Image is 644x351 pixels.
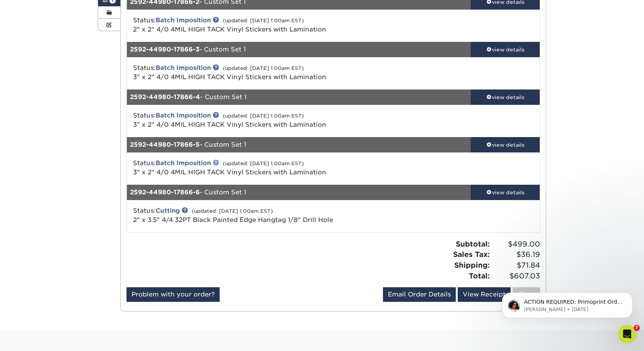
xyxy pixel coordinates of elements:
div: view details [471,46,540,53]
a: Batch Imposition [156,64,211,71]
span: $607.03 [492,271,540,281]
a: Cutting [156,207,180,214]
span: 7 [634,325,640,331]
span: $71.84 [492,260,540,271]
small: (updated: [DATE] 1:00am EST) [223,18,304,23]
div: view details [471,189,540,196]
div: - Custom Set 1 [127,137,471,152]
div: view details [471,93,540,101]
a: view details [471,42,540,57]
div: view details [471,141,540,149]
strong: 2592-44980-17866-6 [130,189,200,196]
div: - Custom Set 1 [127,185,471,200]
a: Email Order Details [383,287,456,302]
span: $36.19 [492,249,540,260]
span: 3" x 2" 4/0 4MIL HIGH TACK Vinyl Stickers with Lamination [133,121,326,128]
a: view details [471,185,540,200]
iframe: Intercom notifications message [491,276,644,330]
a: Problem with your order? [127,287,220,302]
span: 3" x 2" 4/0 4MIL HIGH TACK Vinyl Stickers with Lamination [133,73,326,81]
small: (updated: [DATE] 1:00am EST) [223,161,304,166]
div: - Custom Set 1 [127,42,471,57]
a: View Receipt [458,287,511,302]
div: Status: [127,63,402,82]
div: Status: [127,16,402,34]
a: view details [471,137,540,152]
small: (updated: [DATE] 1:00am EST) [223,113,304,119]
strong: 2592-44980-17866-3 [130,46,199,53]
div: Status: [127,159,402,177]
span: $499.00 [492,239,540,250]
strong: 2592-44980-17866-4 [130,93,200,101]
span: 2" x 3.5" 4/4 32PT Black Painted Edge Hangtag 1/8" Drill Hole [133,216,333,224]
span: 3" x 2" 4/0 4MIL HIGH TACK Vinyl Stickers with Lamination [133,169,326,176]
small: (updated: [DATE] 1:00am EST) [223,65,304,71]
strong: Sales Tax: [453,250,490,258]
strong: 2592-44980-17866-5 [130,141,200,148]
div: Status: [127,206,402,225]
strong: Shipping: [454,261,490,269]
iframe: Intercom live chat [618,325,636,343]
a: Batch Imposition [156,17,211,24]
a: Batch Imposition [156,159,211,167]
small: (updated: [DATE] 1:00am EST) [192,208,273,214]
a: Batch Imposition [156,112,211,119]
span: 2" x 2" 4/0 4MIL HIGH TACK Vinyl Stickers with Lamination [133,26,326,33]
strong: Subtotal: [456,240,490,248]
strong: Total: [469,272,490,280]
div: - Custom Set 1 [127,89,471,105]
div: Status: [127,111,402,129]
a: view details [471,89,540,105]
